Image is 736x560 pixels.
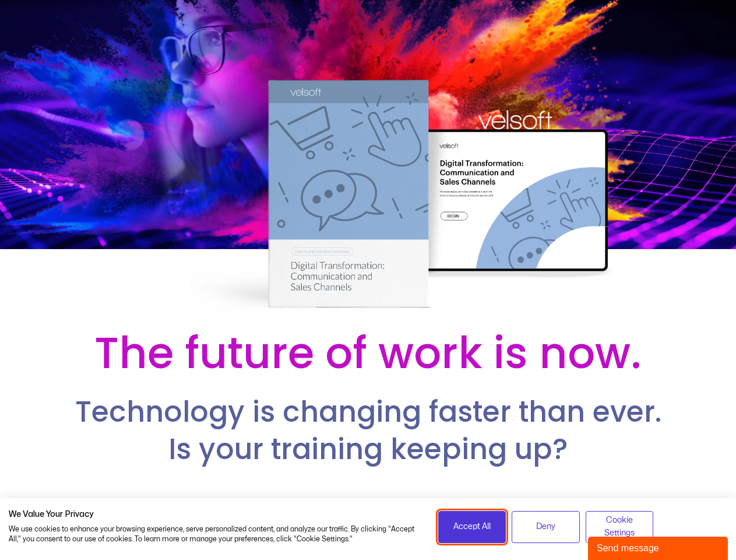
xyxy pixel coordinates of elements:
[9,524,421,544] p: We use cookies to enhance your browsing experience, serve personalized content, and analyze our t...
[536,520,555,533] span: Deny
[438,511,506,543] button: Accept all cookies
[37,394,698,468] h2: Technology is changing faster than ever. Is your training keeping up?
[9,509,421,520] h2: We Value Your Privacy
[37,325,699,381] h2: The future of work is now.
[586,511,654,543] button: Adjust cookie preferences
[593,514,646,540] span: Cookie Settings
[588,534,730,560] iframe: chat widget
[453,520,491,533] span: Accept All
[512,511,580,543] button: Deny all cookies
